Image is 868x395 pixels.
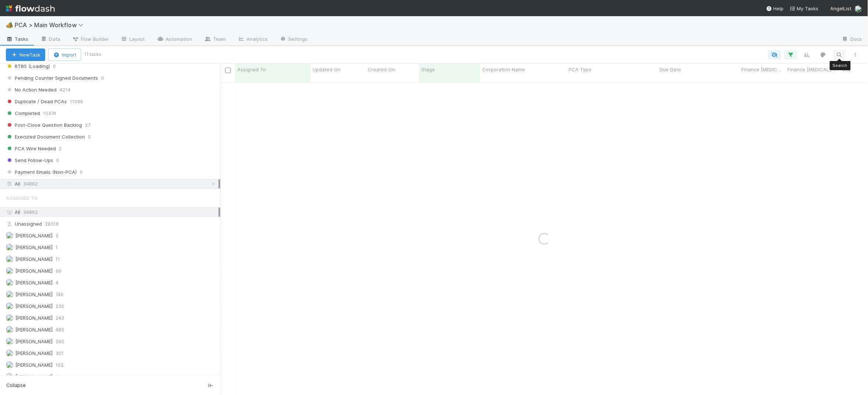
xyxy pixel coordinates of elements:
img: avatar_501ac9d6-9fa6-4fe9-975e-1fd988f7bdb1.png [6,279,13,286]
span: Updated On [313,66,341,73]
img: avatar_ac83cd3a-2de4-4e8f-87db-1b662000a96d.png [6,255,13,263]
span: Stage [421,66,435,73]
a: Flow Builder [66,34,115,46]
div: All [6,208,219,217]
span: Created On [368,66,395,73]
div: All [6,179,219,188]
a: Team [198,34,232,46]
img: avatar_030f5503-c087-43c2-95d1-dd8963b2926c.png [6,302,13,310]
span: 243 [55,313,64,323]
span: [PERSON_NAME] [15,256,53,262]
span: 1 [55,243,58,252]
img: avatar_12dd09bb-393f-4edb-90ff-b12147216d3f.png [6,232,13,239]
span: 11 [55,255,60,264]
span: Finance [MEDICAL_DATA] Start Date [787,66,838,73]
span: Completed [6,109,40,118]
span: Duplicate / Dead PCAs [6,97,67,106]
img: avatar_2bce2475-05ee-46d3-9413-d3901f5fa03f.png [6,267,13,274]
span: [PERSON_NAME] [15,244,53,250]
span: 11589 [70,97,83,106]
span: [PERSON_NAME] [15,362,53,368]
a: Docs [836,34,868,46]
span: 28316 [45,219,59,229]
span: [PERSON_NAME] [15,350,53,356]
a: Data [35,34,66,46]
span: Post-Close Question Backlog [6,121,82,130]
input: Toggle All Rows Selected [225,68,231,73]
img: avatar_ba0ef937-97b0-4cb1-a734-c46f876909ef.png [6,373,13,380]
img: avatar_d7f67417-030a-43ce-a3ce-a315a3ccfd08.png [6,349,13,357]
a: Automation [151,34,198,46]
span: 99 [55,266,61,276]
span: [PERSON_NAME] [15,374,53,380]
span: Flow Builder [72,35,109,43]
span: 0 [56,156,59,165]
span: Send Follow-Ups [6,156,53,165]
span: 34862 [23,179,38,188]
span: [PERSON_NAME] [15,338,53,344]
div: Unassigned [6,219,219,229]
span: 16 [55,372,61,381]
span: 15374 [43,109,56,118]
span: 0 [88,132,91,141]
span: [PERSON_NAME] [15,315,53,321]
span: [PERSON_NAME] [15,280,53,286]
span: No Action Needed [6,85,57,94]
span: Tasks [6,35,29,43]
span: Payment Emails (Non-PCA) [6,168,77,177]
button: NewTask [6,49,45,61]
a: Settings [274,34,314,46]
img: logo-inverted-e16ddd16eac7371096b0.svg [6,2,55,15]
span: 230 [55,302,64,311]
span: My Tasks [790,6,819,11]
a: My Tasks [790,5,819,12]
span: Assigned To [6,191,38,205]
span: 301 [55,349,64,358]
button: Import [48,49,81,61]
span: PCA Type [569,66,591,73]
span: 4 [55,278,58,287]
span: 0 [101,73,104,83]
span: [PERSON_NAME] [15,327,53,333]
span: 746 [55,290,64,299]
a: Analytics [232,34,274,46]
img: avatar_fee1282a-8af6-4c79-b7c7-bf2cfad99775.png [6,291,13,298]
small: 11 tasks [84,51,101,58]
span: 4214 [60,85,71,94]
img: avatar_c7c7de23-09de-42ad-8e02-7981c37ee075.png [6,326,13,333]
span: 560 [55,337,64,346]
span: [PERSON_NAME] [15,268,53,274]
span: 🏕️ [6,22,13,28]
span: 0 [80,168,83,177]
span: 27 [85,121,90,130]
span: Finance [MEDICAL_DATA] Due Date [741,66,783,73]
span: 0 [53,62,56,71]
span: 485 [55,325,64,334]
a: Layout [115,34,151,46]
img: avatar_09723091-72f1-4609-a252-562f76d82c66.png [6,361,13,369]
span: [PERSON_NAME] [15,233,53,238]
span: AngelList [831,6,852,11]
span: RTBS (Loading) [6,62,50,71]
span: URL [842,66,851,73]
img: avatar_d8fc9ee4-bd1b-4062-a2a8-84feb2d97839.png [6,314,13,322]
span: 5 [55,231,58,240]
img: avatar_2bce2475-05ee-46d3-9413-d3901f5fa03f.png [855,5,862,12]
span: [PERSON_NAME] [15,291,53,297]
span: Due Date [660,66,681,73]
span: Assigned To [237,66,266,73]
span: 2 [59,144,62,153]
div: Help [766,5,784,12]
span: Corporation Name [482,66,525,73]
span: PCA > Main Workflow [15,21,87,29]
span: 102 [55,360,64,370]
img: avatar_d02a2cc9-4110-42ea-8259-e0e2573f4e82.png [6,244,13,251]
span: Pending Counter Signed Documents [6,73,98,83]
span: 34862 [23,209,38,215]
span: Executed Document Collection [6,132,85,141]
span: Collapse [6,382,26,389]
img: avatar_e5ec2f5b-afc7-4357-8cf1-2139873d70b1.png [6,338,13,345]
span: [PERSON_NAME] [15,303,53,309]
span: PCA Wire Needed [6,144,56,153]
